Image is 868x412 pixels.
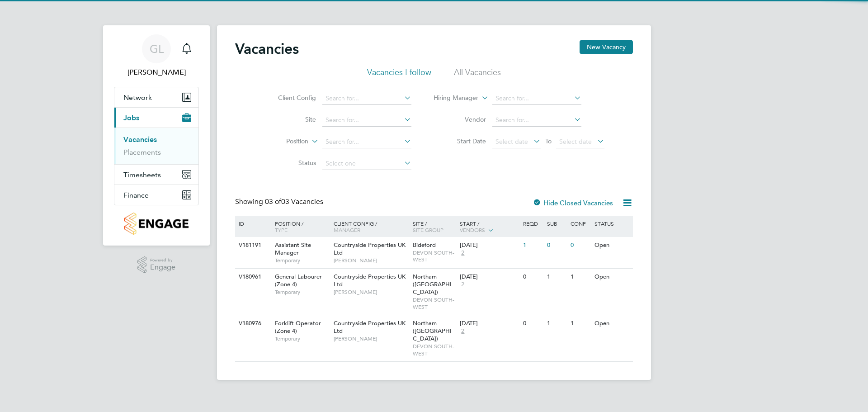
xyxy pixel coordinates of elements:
[458,216,521,238] div: Start /
[114,165,198,185] button: Timesheets
[150,256,175,264] span: Powered by
[568,237,592,254] div: 0
[542,135,554,147] span: To
[592,269,632,285] div: Open
[150,43,164,55] span: GL
[334,273,406,288] span: Countryside Properties UK Ltd
[434,115,486,123] label: Vendor
[137,256,176,274] a: Powered byEngage
[114,213,199,235] a: Go to home page
[123,135,157,144] a: Vacancies
[533,199,613,207] label: Hide Closed Vacancies
[322,157,411,170] input: Select one
[235,40,299,58] h2: Vacancies
[568,216,592,231] div: Conf
[334,319,406,335] span: Countryside Properties UK Ltd
[275,257,329,264] span: Temporary
[460,273,519,281] div: [DATE]
[545,237,568,254] div: 0
[114,128,198,164] div: Jobs
[413,273,452,296] span: Northam ([GEOGRAPHIC_DATA])
[334,289,408,296] span: [PERSON_NAME]
[460,242,519,249] div: [DATE]
[114,87,198,107] button: Network
[460,320,519,327] div: [DATE]
[413,296,456,310] span: DEVON SOUTH-WEST
[114,34,199,78] a: GL[PERSON_NAME]
[235,197,325,207] div: Showing
[275,241,311,256] span: Assistant Site Manager
[334,335,408,342] span: [PERSON_NAME]
[592,237,632,254] div: Open
[413,343,456,357] span: DEVON SOUTH-WEST
[123,170,161,179] span: Timesheets
[236,237,268,254] div: V181191
[334,241,406,256] span: Countryside Properties UK Ltd
[264,159,316,167] label: Status
[454,67,501,83] li: All Vacancies
[264,115,316,123] label: Site
[103,25,210,246] nav: Main navigation
[545,315,568,332] div: 1
[460,327,466,335] span: 2
[123,191,149,199] span: Finance
[413,226,443,233] span: Site Group
[592,216,632,231] div: Status
[559,137,592,146] span: Select date
[236,315,268,332] div: V180976
[334,226,360,233] span: Manager
[123,93,152,102] span: Network
[367,67,431,83] li: Vacancies I follow
[495,137,528,146] span: Select date
[580,40,633,54] button: New Vacancy
[413,249,456,263] span: DEVON SOUTH-WEST
[123,148,161,156] a: Placements
[275,273,322,288] span: General Labourer (Zone 4)
[275,319,321,335] span: Forklift Operator (Zone 4)
[322,92,411,105] input: Search for...
[236,269,268,285] div: V180961
[275,289,329,296] span: Temporary
[322,114,411,127] input: Search for...
[492,114,581,127] input: Search for...
[265,197,281,206] span: 03 of
[521,269,544,285] div: 0
[322,136,411,148] input: Search for...
[460,226,485,233] span: Vendors
[545,269,568,285] div: 1
[521,315,544,332] div: 0
[124,213,188,235] img: countryside-properties-logo-retina.png
[114,108,198,128] button: Jobs
[460,249,466,257] span: 2
[492,92,581,105] input: Search for...
[426,94,478,103] label: Hiring Manager
[413,241,436,249] span: Bideford
[410,216,458,237] div: Site /
[265,197,323,206] span: 03 Vacancies
[275,226,288,233] span: Type
[334,257,408,264] span: [PERSON_NAME]
[123,114,139,122] span: Jobs
[114,67,199,78] span: Grace Ley
[264,94,316,102] label: Client Config
[521,237,544,254] div: 1
[114,185,198,205] button: Finance
[521,216,544,231] div: Reqd
[331,216,410,237] div: Client Config /
[434,137,486,145] label: Start Date
[568,269,592,285] div: 1
[460,281,466,289] span: 2
[150,264,175,271] span: Engage
[592,315,632,332] div: Open
[268,216,331,237] div: Position /
[568,315,592,332] div: 1
[413,319,452,342] span: Northam ([GEOGRAPHIC_DATA])
[256,137,308,146] label: Position
[236,216,268,231] div: ID
[275,335,329,342] span: Temporary
[545,216,568,231] div: Sub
